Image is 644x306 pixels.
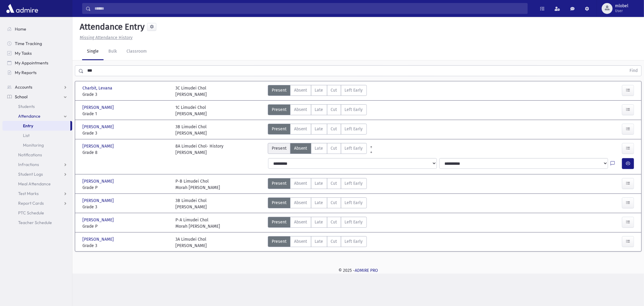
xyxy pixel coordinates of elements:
span: Attendance [18,113,40,119]
span: Test Marks [18,191,39,196]
a: Student Logs [2,169,72,179]
span: Left Early [345,219,363,225]
span: Late [315,145,323,151]
img: AdmirePro [5,2,40,15]
a: Notifications [2,150,72,160]
span: Left Early [345,87,363,93]
span: Infractions [18,162,39,167]
span: Monitoring [23,142,44,148]
a: Time Tracking [2,39,72,48]
div: 3A Limudei Chol [PERSON_NAME] [175,236,207,249]
span: Absent [294,87,307,93]
a: School [2,92,72,102]
span: [PERSON_NAME] [82,124,115,130]
a: Home [2,24,72,34]
div: AttTypes [268,124,367,136]
span: My Tasks [15,50,32,56]
span: Present [272,87,287,93]
span: Cut [331,180,337,187]
span: Cut [331,238,337,245]
div: 3B Limudei Chol [PERSON_NAME] [175,197,207,210]
span: My Reports [15,70,37,75]
a: PTC Schedule [2,208,72,218]
span: Late [315,87,323,93]
a: Attendance [2,111,72,121]
span: [PERSON_NAME] [82,236,115,243]
span: Present [272,180,287,187]
span: Present [272,219,287,225]
span: Late [315,106,323,113]
a: Single [82,43,104,60]
span: Present [272,200,287,206]
span: [PERSON_NAME] [82,217,115,223]
span: User [615,8,628,13]
span: My Appointments [15,60,48,66]
span: Present [272,145,287,151]
span: Cut [331,200,337,206]
a: Infractions [2,160,72,169]
span: Meal Attendance [18,181,51,187]
a: ADMIRE PRO [355,268,378,273]
u: Missing Attendance History [80,35,133,40]
div: 1C Limudei Chol [PERSON_NAME] [175,104,207,117]
span: Teacher Schedule [18,220,52,225]
a: My Appointments [2,58,72,68]
span: PTC Schedule [18,210,44,216]
span: Present [272,126,287,132]
span: Cut [331,145,337,151]
span: Left Early [345,106,363,113]
span: Late [315,126,323,132]
span: Grade 3 [82,91,169,98]
div: AttTypes [268,143,367,156]
span: Grade P [82,223,169,229]
button: Find [626,66,641,76]
span: Cut [331,87,337,93]
span: Late [315,180,323,187]
span: Absent [294,126,307,132]
span: Absent [294,200,307,206]
span: Late [315,238,323,245]
div: AttTypes [268,104,367,117]
span: Absent [294,145,307,151]
span: [PERSON_NAME] [82,178,115,184]
h5: Attendance Entry [77,22,145,32]
span: Left Early [345,200,363,206]
a: My Reports [2,68,72,77]
a: Report Cards [2,198,72,208]
a: Monitoring [2,140,72,150]
span: Students [18,104,35,109]
div: AttTypes [268,85,367,98]
span: Entry [23,123,33,129]
div: AttTypes [268,197,367,210]
span: Left Early [345,145,363,151]
div: P-A Limudei Chol Morah [PERSON_NAME] [175,217,220,229]
span: Grade 8 [82,149,169,156]
a: Teacher Schedule [2,218,72,227]
span: Present [272,106,287,113]
a: My Tasks [2,48,72,58]
span: [PERSON_NAME] [82,143,115,149]
a: Classroom [122,43,152,60]
span: Grade P [82,184,169,191]
div: P-B Limudei Chol Morah [PERSON_NAME] [175,178,220,191]
a: Accounts [2,82,72,92]
span: Left Early [345,180,363,187]
a: Students [2,102,72,111]
span: Late [315,200,323,206]
span: Grade 1 [82,111,169,117]
a: Bulk [104,43,122,60]
a: Entry [2,121,70,131]
span: Cut [331,106,337,113]
span: Accounts [15,84,32,90]
span: Left Early [345,126,363,132]
a: List [2,131,72,140]
div: AttTypes [268,217,367,229]
span: Grade 3 [82,130,169,136]
div: 3C Limudei Chol [PERSON_NAME] [175,85,207,98]
span: Home [15,26,26,32]
span: Notifications [18,152,42,158]
span: List [23,133,30,138]
span: [PERSON_NAME] [82,104,115,111]
span: Grade 3 [82,204,169,210]
span: School [15,94,27,99]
